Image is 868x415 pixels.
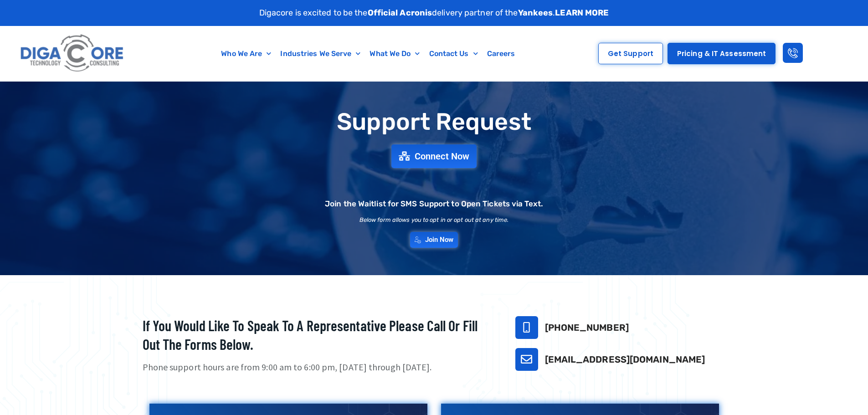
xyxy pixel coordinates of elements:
strong: Yankees [518,8,553,18]
a: [PHONE_NUMBER] [545,322,629,333]
strong: Official Acronis [368,8,432,18]
span: Get Support [608,50,653,57]
a: LEARN MORE [555,8,609,18]
img: Digacore logo 1 [18,31,127,77]
nav: Menu [171,43,566,64]
a: 732-646-5725 [515,316,538,339]
p: Digacore is excited to be the delivery partner of the . [259,7,609,19]
a: Who We Are [216,43,276,64]
a: [EMAIL_ADDRESS][DOMAIN_NAME] [545,354,705,365]
h1: Support Request [120,109,749,135]
a: Contact Us [425,43,483,64]
a: Pricing & IT Assessment [668,43,776,64]
p: Phone support hours are from 9:00 am to 6:00 pm, [DATE] through [DATE]. [143,361,493,374]
a: Get Support [598,43,663,64]
span: Pricing & IT Assessment [677,50,766,57]
h2: Below form allows you to opt in or opt out at any time. [360,217,509,223]
a: Connect Now [391,144,477,168]
a: Industries We Serve [276,43,365,64]
a: Join Now [410,232,458,248]
h2: If you would like to speak to a representative please call or fill out the forms below. [143,316,493,354]
a: What We Do [365,43,424,64]
a: Careers [483,43,520,64]
span: Join Now [425,236,454,243]
span: Connect Now [415,152,469,161]
h2: Join the Waitlist for SMS Support to Open Tickets via Text. [325,200,543,208]
a: support@digacore.com [515,348,538,371]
